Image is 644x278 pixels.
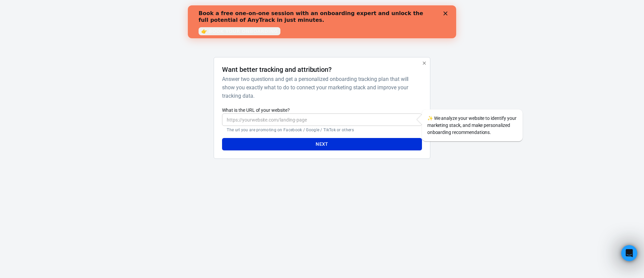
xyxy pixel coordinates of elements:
[422,109,523,141] div: We analyze your website to identify your marketing stack, and make personalized onboarding recomm...
[222,65,332,74] h4: Want better tracking and attribution?
[222,138,422,150] button: Next
[222,75,419,100] h6: Answer two questions and get a personalized onboarding tracking plan that will show you exactly w...
[222,113,422,126] input: https://yourwebsite.com/landing-page
[427,115,433,121] span: sparkles
[621,245,637,261] iframe: Intercom live chat
[188,5,456,38] iframe: Intercom live chat banner
[222,107,422,113] label: What is the URL of your website?
[227,127,417,133] p: The url you are promoting on Facebook / Google / TikTok or others
[256,6,262,10] div: Close
[154,13,490,25] div: AnyTrack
